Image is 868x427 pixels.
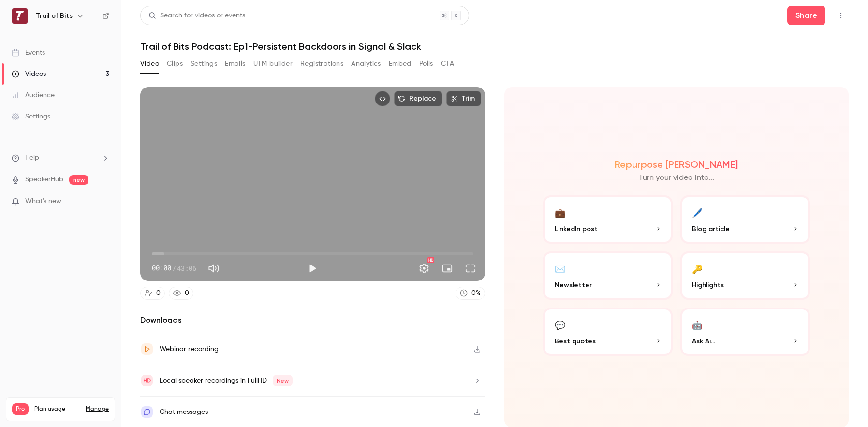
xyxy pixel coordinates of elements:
button: Analytics [351,56,381,72]
button: Embed video [375,91,390,106]
span: New [273,375,293,386]
button: Share [787,6,825,25]
button: UTM builder [253,56,293,72]
button: Full screen [461,259,480,278]
div: Videos [12,69,46,79]
div: 🖊️ [692,205,703,220]
a: Manage [86,405,109,413]
button: Mute [204,259,223,278]
button: Trim [446,91,481,106]
a: 0 [140,287,165,300]
button: Polls [419,56,433,72]
div: Local speaker recordings in FullHD [160,375,293,386]
span: What's new [25,196,61,206]
span: Help [25,153,39,163]
a: 0 [169,287,193,300]
h2: Downloads [140,314,485,326]
div: Search for videos or events [148,11,245,21]
button: Settings [191,56,217,72]
button: Emails [225,56,245,72]
div: 0 [185,288,189,298]
span: Blog article [692,224,730,234]
span: LinkedIn post [555,224,598,234]
a: 0% [456,287,485,300]
button: Settings [414,259,434,278]
button: Top Bar Actions [833,8,849,23]
span: 00:00 [152,263,171,273]
p: Turn your video into... [639,172,714,184]
div: Chat messages [160,406,208,418]
h6: Trail of Bits [36,11,73,21]
div: Settings [12,112,50,121]
button: Registrations [300,56,343,72]
button: Play [303,259,322,278]
button: 🖊️Blog article [680,195,810,244]
div: HD [427,257,434,263]
div: 0 [156,288,161,298]
img: Trail of Bits [12,8,28,24]
div: Events [12,48,45,58]
span: Plan usage [34,405,80,413]
button: CTA [441,56,454,72]
span: Pro [12,403,29,415]
h1: Trail of Bits Podcast: Ep1-Persistent Backdoors in Signal & Slack [140,41,849,52]
button: 💬Best quotes [543,308,673,356]
span: / [172,263,176,273]
li: help-dropdown-opener [12,153,109,163]
div: 💼 [555,205,565,220]
div: 💬 [555,317,565,332]
button: 💼LinkedIn post [543,195,673,244]
button: ✉️Newsletter [543,251,673,300]
div: 00:00 [152,263,196,273]
span: Highlights [692,280,724,290]
span: 43:06 [177,263,196,273]
button: Video [140,56,159,72]
iframe: Noticeable Trigger [98,197,109,206]
button: Embed [389,56,412,72]
button: Turn on miniplayer [438,259,457,278]
div: 🤖 [692,317,703,332]
div: Audience [12,90,55,100]
span: Newsletter [555,280,592,290]
span: new [69,175,88,185]
div: ✉️ [555,261,565,276]
span: Best quotes [555,336,596,346]
a: SpeakerHub [25,175,63,185]
button: Replace [394,91,442,106]
h2: Repurpose [PERSON_NAME] [615,159,738,170]
div: 🔑 [692,261,703,276]
button: Clips [167,56,183,72]
span: Ask Ai... [692,336,715,346]
div: Webinar recording [160,343,219,355]
div: 0 % [471,288,481,298]
button: 🔑Highlights [680,251,810,300]
button: 🤖Ask Ai... [680,308,810,356]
